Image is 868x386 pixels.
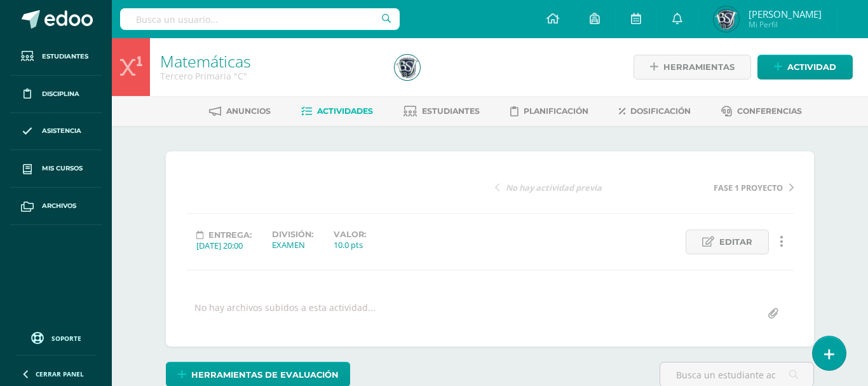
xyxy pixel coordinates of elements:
div: No hay archivos subidos a esta actividad... [194,301,376,326]
span: Dosificación [630,106,691,116]
div: [DATE] 20:00 [196,240,252,251]
span: Planificación [524,106,588,116]
a: Estudiantes [403,101,480,121]
span: No hay actividad previa [506,182,602,193]
a: Mis cursos [10,150,102,188]
a: Estudiantes [10,38,102,76]
span: [PERSON_NAME] [749,8,822,20]
span: Soporte [51,334,81,343]
span: Entrega: [208,230,252,240]
span: Conferencias [737,106,802,116]
span: Actividades [317,106,373,116]
h1: Matemáticas [160,52,379,70]
label: División: [272,230,313,239]
span: Actividad [787,55,836,79]
img: 4ad66ca0c65d19b754e3d5d7000ffc1b.png [395,55,420,80]
div: EXAMEN [272,239,313,251]
a: Soporte [15,329,97,346]
span: Estudiantes [42,52,88,62]
span: FASE 1 PROYECTO [714,182,783,193]
span: Cerrar panel [36,369,84,378]
a: Dosificación [619,101,691,121]
a: Planificación [510,101,588,121]
div: Tercero Primaria 'C' [160,70,379,82]
a: Disciplina [10,76,102,113]
span: Disciplina [42,89,79,99]
a: Herramientas [634,55,751,79]
span: Herramientas [663,55,735,79]
label: Valor: [334,230,366,239]
a: Asistencia [10,113,102,151]
span: Editar [719,230,752,254]
a: Anuncios [209,101,271,121]
span: Mi Perfil [749,19,822,30]
span: Asistencia [42,126,81,136]
input: Busca un usuario... [120,8,400,30]
span: Estudiantes [422,106,480,116]
a: Matemáticas [160,50,251,72]
span: Anuncios [226,106,271,116]
div: 10.0 pts [334,239,366,251]
img: 4ad66ca0c65d19b754e3d5d7000ffc1b.png [714,6,739,32]
span: Mis cursos [42,163,83,174]
a: Actividades [301,101,373,121]
a: Archivos [10,188,102,225]
a: Actividad [757,55,853,79]
a: FASE 1 PROYECTO [644,181,794,193]
span: Archivos [42,201,76,211]
a: Conferencias [721,101,802,121]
